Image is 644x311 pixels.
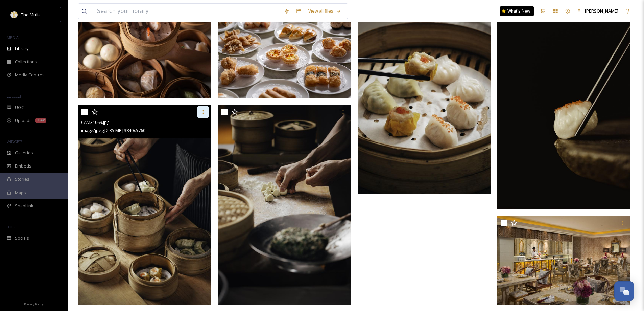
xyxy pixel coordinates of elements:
a: Privacy Policy [24,299,44,308]
img: CAM31195.jpg [497,9,630,209]
button: Open Chat [614,281,634,301]
a: View all files [305,4,344,18]
input: Search your library [94,4,281,19]
a: What's New [500,6,534,16]
a: [PERSON_NAME] [574,4,622,18]
span: Stories [15,176,29,182]
span: image/jpeg | 2.35 MB | 3840 x 5760 [81,127,145,133]
img: Table8 Interior 06.jpg [497,216,630,305]
span: [PERSON_NAME] [585,8,618,14]
span: MEDIA [7,35,19,40]
span: COLLECT [7,94,21,99]
span: SOCIALS [7,224,20,229]
span: Maps [15,190,26,196]
span: CAM31069.jpg [81,119,109,125]
div: 1.4k [35,118,46,123]
img: mulia_logo.png [11,11,18,18]
span: The Mulia [21,12,41,18]
span: Socials [15,235,29,241]
span: UGC [15,104,24,111]
span: Uploads [15,117,32,124]
span: Embeds [15,163,31,169]
img: CAM37319.jpg [218,9,351,98]
span: Privacy Policy [24,302,44,306]
span: Media Centres [15,72,45,78]
span: Collections [15,59,37,65]
span: SnapLink [15,203,33,209]
span: WIDGETS [7,139,22,144]
span: Galleries [15,150,33,156]
img: CAM30935.jpg [218,105,351,305]
span: Library [15,45,28,52]
img: CAM31069.jpg [78,105,211,305]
